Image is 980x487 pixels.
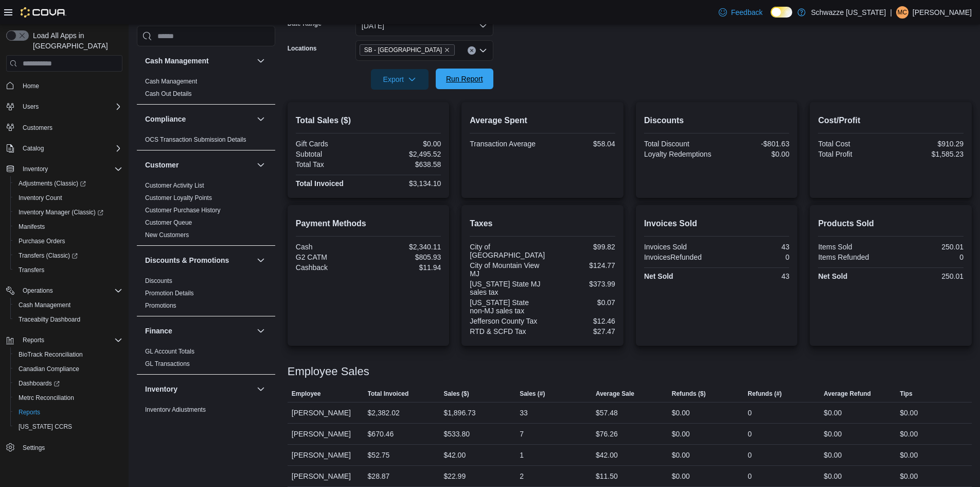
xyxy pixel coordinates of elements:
[19,142,48,155] button: Catalog
[145,360,190,367] a: GL Transactions
[14,249,82,262] a: Transfers (Classic)
[370,253,441,261] div: $805.93
[2,333,127,347] button: Reports
[14,235,69,247] a: Purchase Orders
[545,140,615,148] div: $58.04
[21,7,66,18] img: Cova
[23,124,52,132] span: Customers
[370,179,441,188] div: $3,134.10
[672,449,690,461] div: $0.00
[818,272,847,280] strong: Net Sold
[520,407,528,419] div: 33
[255,254,267,266] button: Discounts & Promotions
[444,47,450,53] button: Remove SB - Lakeside from selection in this group
[145,290,194,297] a: Promotion Details
[644,243,715,251] div: Invoices Sold
[644,140,715,148] div: Total Discount
[748,449,752,461] div: 0
[14,406,44,418] a: Reports
[719,253,789,261] div: 0
[10,248,127,263] a: Transfers (Classic)
[10,419,127,434] button: [US_STATE] CCRS
[470,327,540,335] div: RTD & SCFD Tax
[446,74,483,84] span: Run Report
[145,90,192,97] a: Cash Out Details
[900,407,918,419] div: $0.00
[296,179,344,188] strong: Total Invoiced
[255,159,267,171] button: Customer
[443,428,470,440] div: $533.80
[145,182,204,189] a: Customer Activity List
[296,150,366,158] div: Subtotal
[145,384,177,394] h3: Inventory
[19,142,122,155] span: Catalog
[10,220,127,234] button: Manifests
[19,194,62,202] span: Inventory Count
[672,407,690,419] div: $0.00
[19,122,57,134] a: Customers
[14,363,83,375] a: Canadian Compliance
[145,277,172,285] span: Discounts
[893,272,964,280] div: 250.01
[596,390,634,398] span: Average Sale
[468,46,476,55] button: Clear input
[145,90,192,98] span: Cash Out Details
[2,141,127,156] button: Catalog
[596,449,618,461] div: $42.00
[19,163,122,175] span: Inventory
[824,390,871,398] span: Average Refund
[748,390,782,398] span: Refunds (#)
[23,336,44,344] span: Reports
[900,428,918,440] div: $0.00
[644,272,673,280] strong: Net Sold
[824,449,842,461] div: $0.00
[368,428,394,440] div: $670.46
[10,391,127,405] button: Metrc Reconciliation
[288,445,364,465] div: [PERSON_NAME]
[470,298,540,315] div: [US_STATE] State non-MJ sales tax
[520,449,524,461] div: 1
[145,219,192,226] a: Customer Queue
[19,379,60,388] span: Dashboards
[14,299,122,311] span: Cash Management
[14,206,108,219] a: Inventory Manager (Classic)
[19,284,122,297] span: Operations
[368,470,390,482] div: $28.87
[292,390,321,398] span: Employee
[14,264,48,276] a: Transfers
[145,289,194,297] span: Promotion Details
[644,114,790,127] h2: Discounts
[23,287,53,295] span: Operations
[14,421,76,433] a: [US_STATE] CCRS
[288,424,364,444] div: [PERSON_NAME]
[255,383,267,395] button: Inventory
[596,470,618,482] div: $11.50
[818,253,888,261] div: Items Refunded
[370,160,441,169] div: $638.58
[377,69,422,90] span: Export
[296,217,441,230] h2: Payment Methods
[145,302,176,309] a: Promotions
[14,299,75,311] a: Cash Management
[10,176,127,191] a: Adjustments (Classic)
[6,74,122,482] nav: Complex example
[10,362,127,376] button: Canadian Compliance
[10,263,127,277] button: Transfers
[545,327,615,335] div: $27.47
[443,470,466,482] div: $22.99
[10,312,127,327] button: Traceabilty Dashboard
[19,251,78,260] span: Transfers (Classic)
[672,390,706,398] span: Refunds ($)
[14,235,122,247] span: Purchase Orders
[255,325,267,337] button: Finance
[145,301,176,310] span: Promotions
[748,428,752,440] div: 0
[824,470,842,482] div: $0.00
[145,219,192,227] span: Customer Queue
[14,221,49,233] a: Manifests
[436,69,493,89] button: Run Report
[296,140,366,148] div: Gift Cards
[644,253,715,261] div: InvoicesRefunded
[19,441,122,454] span: Settings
